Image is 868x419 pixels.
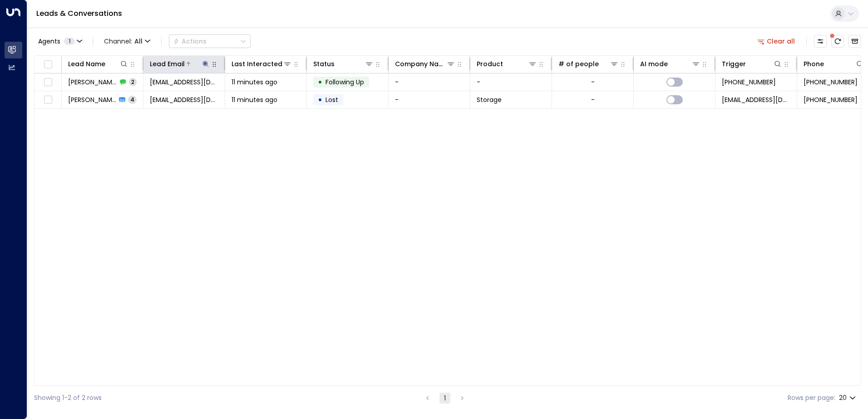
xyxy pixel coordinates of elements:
[470,73,552,91] td: -
[389,73,470,91] td: -
[42,59,54,70] span: Toggle select all
[68,58,128,69] div: Lead Name
[150,78,218,87] span: ben@brselectrical.co.uk
[100,35,154,48] button: Channel:All
[313,58,374,69] div: Status
[38,38,60,44] span: Agents
[754,35,799,48] button: Clear all
[42,94,54,106] span: Toggle select row
[477,95,502,104] span: Storage
[325,95,338,104] span: Lost
[804,78,858,87] span: +447866467388
[313,58,335,69] div: Status
[839,391,858,404] div: 20
[591,78,595,87] div: -
[477,58,503,69] div: Product
[169,34,251,48] button: Actions
[129,78,137,86] span: 2
[134,38,143,45] span: All
[34,393,102,403] div: Showing 1-2 of 2 rows
[36,8,122,19] a: Leads & Conversations
[232,58,282,69] div: Last Interacted
[173,37,207,45] div: Actions
[831,35,844,48] span: There are new threads available. Refresh the grid to view the latest updates.
[722,95,790,104] span: leads@space-station.co.uk
[68,95,116,104] span: Ben Speller
[804,95,858,104] span: +447866467388
[788,393,835,403] label: Rows per page:
[422,392,468,404] nav: pagination navigation
[558,58,619,69] div: # of people
[804,58,824,69] div: Phone
[395,58,446,69] div: Company Name
[814,35,827,48] button: Customize
[558,58,599,69] div: # of people
[722,58,746,69] div: Trigger
[804,58,864,69] div: Phone
[722,78,776,87] span: +447866467388
[64,38,75,45] span: 1
[325,78,364,87] span: Following Up
[722,58,782,69] div: Trigger
[439,393,450,404] button: page 1
[389,91,470,108] td: -
[232,58,292,69] div: Last Interacted
[68,58,105,69] div: Lead Name
[150,95,218,104] span: ben@brselectrical.co.uk
[100,35,154,48] span: Channel:
[232,78,277,87] span: 11 minutes ago
[848,35,861,48] button: Archived Leads
[640,58,668,69] div: AI mode
[318,74,322,90] div: •
[591,95,595,104] div: -
[150,58,210,69] div: Lead Email
[640,58,700,69] div: AI mode
[42,77,54,88] span: Toggle select row
[395,58,455,69] div: Company Name
[318,92,322,107] div: •
[68,78,117,87] span: Ben Speller
[477,58,537,69] div: Product
[128,96,137,103] span: 4
[232,95,277,104] span: 11 minutes ago
[34,35,85,48] button: Agents1
[150,58,185,69] div: Lead Email
[169,34,251,48] div: Button group with a nested menu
